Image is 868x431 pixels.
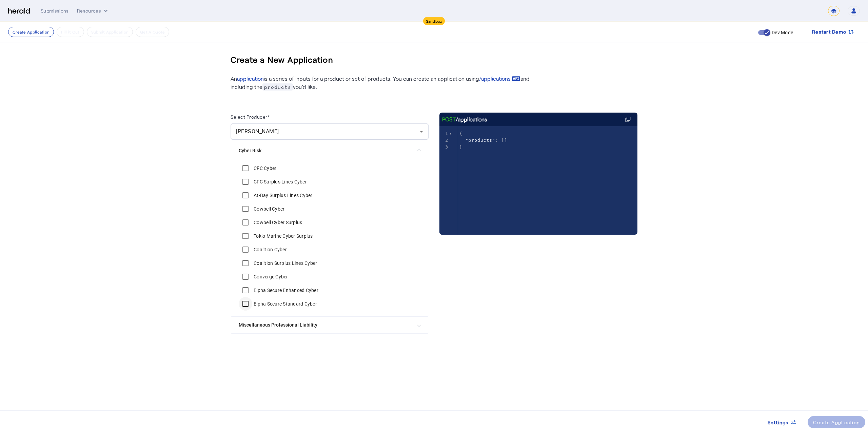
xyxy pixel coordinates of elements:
[459,131,462,136] span: {
[8,8,30,14] img: Herald Logo
[136,27,169,37] button: Get A Quote
[252,205,284,212] label: Cowbell Cyber
[252,300,317,307] label: Elpha Secure Standard Cyber
[236,128,279,135] span: [PERSON_NAME]
[439,113,637,221] herald-code-block: /applications
[231,140,429,161] mat-expansion-panel-header: Cyber Risk
[439,144,449,151] div: 3
[239,147,412,154] mat-panel-title: Cyber Risk
[41,7,69,14] div: Submissions
[252,165,276,172] label: CFC Cyber
[231,161,429,316] div: Cyber Risk
[252,273,288,280] label: Converge Cyber
[459,144,462,150] span: }
[762,416,802,428] button: Settings
[87,27,133,37] button: Submit Application
[439,137,449,144] div: 2
[812,28,846,36] span: Restart Demo
[262,83,293,91] span: products
[57,27,84,37] button: Fill it Out
[807,26,860,38] button: Restart Demo
[439,130,449,137] div: 1
[459,138,507,143] span: : []
[442,115,487,123] div: /applications
[239,321,412,329] mat-panel-title: Miscellaneous Professional Liability
[252,287,318,294] label: Elpha Secure Enhanced Cyber
[231,317,429,333] mat-expansion-panel-header: Miscellaneous Professional Liability
[770,29,793,36] label: Dev Mode
[237,75,264,82] a: application
[77,7,109,14] button: Resources dropdown menu
[442,115,456,123] span: POST
[231,49,333,71] h3: Create a New Application
[252,260,317,267] label: Coalition Surplus Lines Cyber
[231,75,536,91] p: An is a series of inputs for a product or set of products. You can create an application using an...
[252,219,302,226] label: Cowbell Cyber Surplus
[252,246,287,253] label: Coalition Cyber
[231,114,270,120] label: Select Producer*
[466,138,495,143] span: "products"
[252,192,313,199] label: At-Bay Surplus Lines Cyber
[252,233,313,239] label: Tokio Marine Cyber Surplus
[423,17,445,25] div: Sandbox
[8,27,54,37] button: Create Application
[252,178,307,185] label: CFC Surplus Lines Cyber
[479,75,520,83] a: /applications
[768,419,789,426] span: Settings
